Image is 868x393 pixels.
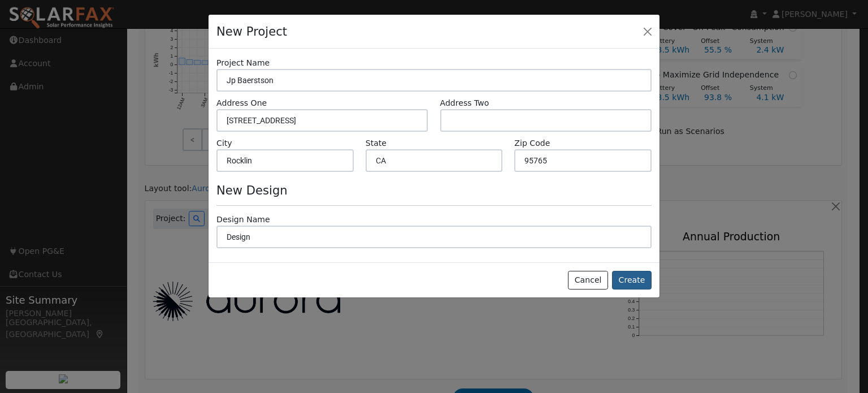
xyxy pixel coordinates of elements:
[216,23,287,41] h4: New Project
[216,137,232,149] label: City
[366,137,387,149] label: State
[216,214,270,226] label: Design Name
[216,57,270,69] label: Project Name
[568,271,608,290] button: Cancel
[612,271,652,290] button: Create
[216,183,652,197] h4: New Design
[440,97,489,109] label: Address Two
[216,97,267,109] label: Address One
[514,137,550,149] label: Zip Code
